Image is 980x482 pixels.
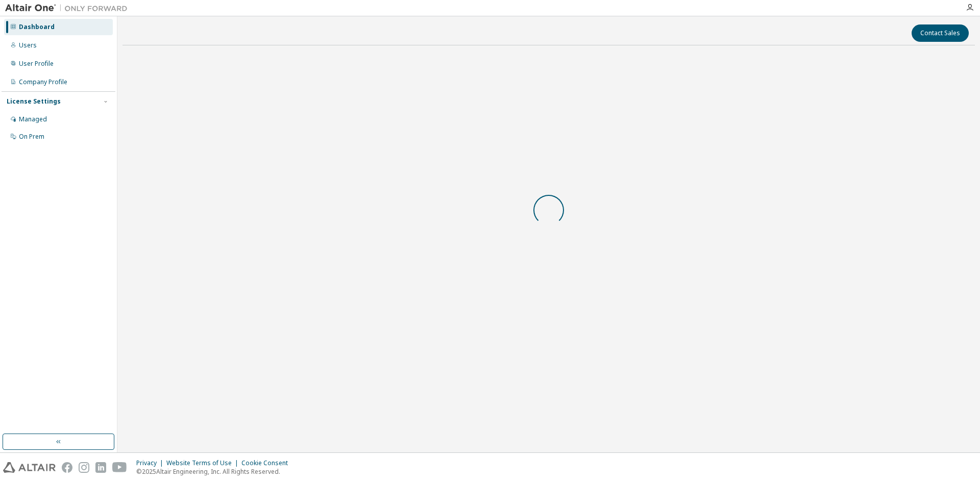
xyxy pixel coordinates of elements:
[5,3,133,13] img: Altair One
[79,462,89,473] img: instagram.svg
[241,459,294,467] div: Cookie Consent
[3,462,56,473] img: altair_logo.svg
[19,23,55,31] div: Dashboard
[19,78,67,86] div: Company Profile
[19,60,54,68] div: User Profile
[136,459,166,467] div: Privacy
[95,462,106,473] img: linkedin.svg
[19,41,37,49] div: Users
[112,462,127,473] img: youtube.svg
[136,467,294,476] p: © 2025 Altair Engineering, Inc. All Rights Reserved.
[912,24,969,42] button: Contact Sales
[62,462,72,473] img: facebook.svg
[19,133,44,141] div: On Prem
[7,97,61,106] div: License Settings
[19,115,47,123] div: Managed
[166,459,241,467] div: Website Terms of Use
